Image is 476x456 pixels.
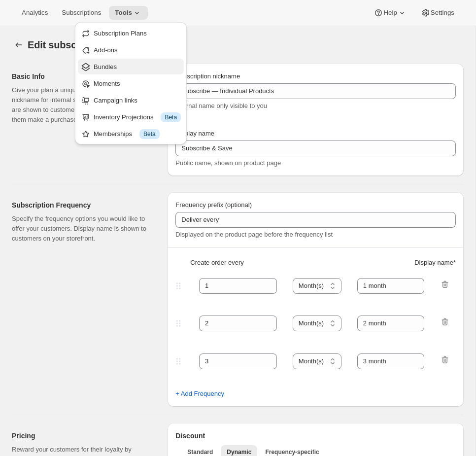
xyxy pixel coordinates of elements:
input: Deliver every [175,212,456,228]
span: Public name, shown on product page [175,159,281,167]
button: Settings [415,6,460,20]
button: Analytics [16,6,54,20]
h2: Subscription Frequency [12,200,152,210]
span: + Add Frequency [175,389,224,399]
span: Create order every [190,258,243,268]
span: Add-ons [94,46,117,54]
input: 1 month [357,278,424,294]
button: Campaign links [78,92,184,108]
span: Subscription nickname [175,72,240,80]
input: Subscribe & Save [175,83,456,99]
button: Moments [78,75,184,91]
span: Display name * [414,258,456,268]
h2: Pricing [12,431,152,441]
span: Bundles [94,63,117,70]
button: Memberships [78,126,184,141]
button: Help [368,6,412,20]
span: Displayed on the product page before the frequency list [175,231,333,238]
span: Standard [187,448,213,456]
span: Settings [431,9,454,17]
input: Subscribe & Save [175,140,456,156]
h2: Discount [175,431,456,441]
button: + Add Frequency [170,386,230,402]
span: Analytics [22,9,48,17]
span: Edit subscription plan [28,39,129,50]
span: Frequency prefix (optional) [175,201,252,209]
span: Subscriptions [62,9,101,17]
span: Moments [94,80,120,87]
span: Frequency-specific [265,448,319,456]
span: Subscription Plans [94,30,147,37]
button: Subscription Plans [78,25,184,41]
span: Internal name only visible to you [175,102,267,109]
span: Help [383,9,397,17]
p: Specify the frequency options you would like to offer your customers. Display name is shown to cu... [12,214,152,244]
h2: Basic Info [12,71,152,81]
p: Give your plan a unique and memorable nickname for internal staff. The other text values are show... [12,85,152,125]
input: 1 month [357,353,424,369]
span: Beta [143,130,156,138]
span: Dynamic [227,448,251,456]
button: Tools [109,6,148,20]
span: Display name [175,130,214,137]
button: Subscription plans [12,38,26,52]
button: Subscriptions [56,6,107,20]
button: Add-ons [78,42,184,58]
div: Inventory Projections [94,112,181,122]
div: Memberships [94,129,181,139]
button: Bundles [78,59,184,74]
input: 1 month [357,316,424,331]
button: Inventory Projections [78,109,184,125]
span: Beta [165,113,177,121]
span: Tools [115,9,132,17]
span: Campaign links [94,97,137,104]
